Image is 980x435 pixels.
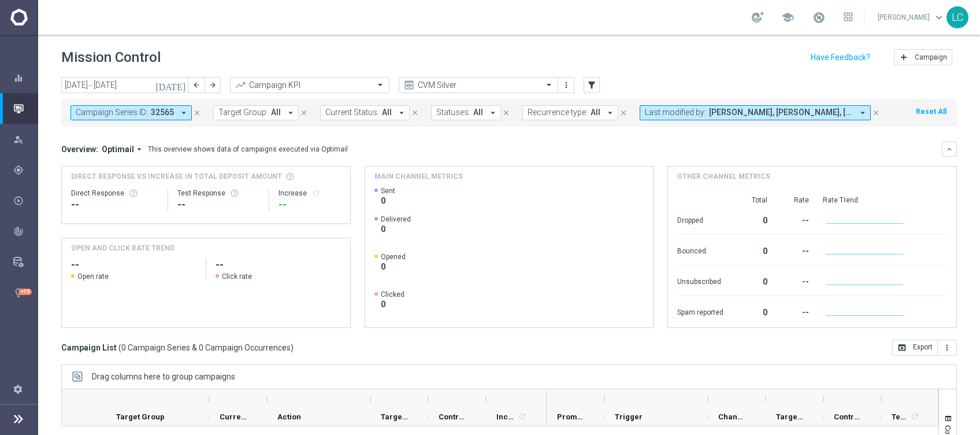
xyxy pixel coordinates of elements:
[13,73,38,83] button: equalizer Dashboard
[6,374,30,404] div: Settings
[945,145,953,153] i: keyboard_arrow_down
[13,165,24,175] i: gps_fixed
[102,144,134,154] span: Optimail
[13,134,24,145] i: person_search
[13,196,24,206] i: play_circle_outline
[311,189,321,198] button: refresh
[222,272,252,281] span: Click rate
[13,227,38,236] button: track_changes Analyze
[71,258,196,272] h2: --
[718,412,746,421] span: Channel
[13,257,38,267] button: Data Studio
[277,412,301,421] span: Action
[381,412,409,421] span: Targeted Customers
[300,109,308,117] i: close
[13,62,38,93] div: Dashboard
[619,109,628,117] i: close
[92,372,235,381] div: Row Groups
[436,108,470,117] span: Statuses:
[897,343,907,352] i: open_in_browser
[179,108,189,118] i: arrow_drop_down
[13,104,38,113] button: Mission Control
[473,108,483,117] span: All
[71,198,158,212] div: --
[155,80,187,90] i: [DATE]
[560,78,572,92] button: more_vert
[871,106,881,119] button: close
[892,340,938,356] button: open_in_browser Export
[98,144,148,154] button: Optimail arrow_drop_down
[61,77,188,93] input: Select date range
[877,9,946,26] a: [PERSON_NAME]keyboard_arrow_down
[615,412,643,421] span: Trigger
[13,135,38,144] button: person_search Explore
[776,412,804,421] span: Targeted Response Rate
[618,106,629,119] button: close
[942,343,952,352] i: more_vert
[381,290,404,299] span: Clicked
[92,372,235,381] span: Drag columns here to group campaigns
[374,171,463,182] h4: Main channel metrics
[528,108,588,117] span: Recurrence type:
[677,241,723,259] div: Bounced
[857,108,868,118] i: arrow_drop_down
[396,108,407,118] i: arrow_drop_down
[325,108,379,117] span: Current Status:
[13,165,38,175] button: gps_fixed Plan
[562,80,571,90] i: more_vert
[605,108,615,118] i: arrow_drop_down
[13,196,38,206] div: Execute
[116,412,165,421] span: Target Group
[61,144,98,154] h3: Overview:
[177,189,259,198] div: Test Response
[403,79,415,91] i: preview
[71,189,158,198] div: Direct Response
[61,342,294,353] h3: Campaign List
[13,277,38,308] div: Optibot
[823,196,947,205] div: Rate Trend
[892,412,908,421] span: Templates
[13,165,38,175] div: Plan
[148,144,348,154] div: This overview shows data of campaigns executed via Optimail
[399,77,558,93] ng-select: CVM Silver
[908,410,919,423] span: Calculate column
[677,171,770,182] h4: Other channel metrics
[410,106,420,119] button: close
[193,109,201,117] i: close
[677,271,723,290] div: Unsubscribed
[518,412,527,421] i: refresh
[177,198,259,212] div: --
[13,287,24,298] i: lightbulb
[13,384,23,394] i: settings
[501,106,511,119] button: close
[118,342,121,353] span: (
[381,186,395,196] span: Sent
[76,108,148,117] span: Campaign Series ID:
[892,342,957,352] multiple-options-button: Export to CSV
[781,302,809,320] div: --
[70,105,192,120] button: Campaign Series ID: 32565 arrow_drop_down
[13,288,38,297] div: lightbulb Optibot +10
[381,252,406,261] span: Opened
[522,105,618,120] button: Recurrence type: All arrow_drop_down
[381,224,411,234] span: 0
[439,412,466,421] span: Control Customers
[737,302,767,320] div: 0
[496,412,516,421] span: Increase
[230,77,389,93] ng-select: Campaign KPI
[677,210,723,228] div: Dropped
[677,302,723,320] div: Spam reported
[218,108,268,117] span: Target Group:
[13,196,38,205] div: play_circle_outline Execute
[71,243,175,253] h4: OPEN AND CLICK RATE TREND
[381,261,406,272] span: 0
[709,108,853,117] span: Andrea Pierno Francesca Mascarucci Lorenzo Carlevale Marco Cesco + 3 more
[235,79,246,91] i: trending_up
[61,49,161,66] h1: Mission Control
[915,53,947,61] span: Campaign
[154,77,188,94] button: [DATE]
[933,11,945,24] span: keyboard_arrow_down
